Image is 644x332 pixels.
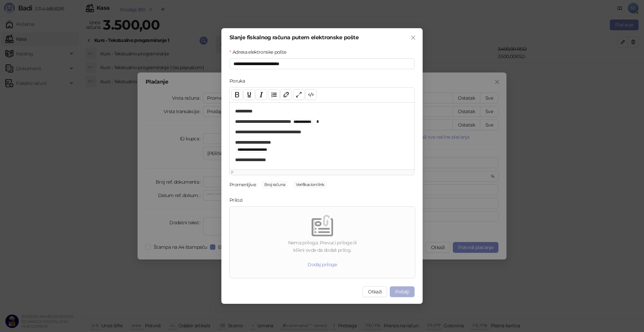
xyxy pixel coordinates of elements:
div: Slanje fiskalnog računa putem elektronske pošte [229,35,415,40]
button: Close [408,32,419,43]
button: Italic [256,89,267,100]
button: Link [280,89,292,100]
div: P [231,170,413,175]
button: Pošalji [390,286,415,297]
div: Nema priloga. Prevuci priloge ili klikni ovde da dodaš prilog. [232,239,412,254]
button: Full screen [293,89,305,100]
label: Adresa elektronske pošte [229,48,290,56]
label: Prilozi [229,196,247,204]
span: Broj računa [262,181,288,188]
button: Underline [244,89,255,100]
button: Code view [305,89,317,100]
button: Otkaži [363,286,387,297]
span: close [411,35,416,40]
input: Adresa elektronske pošte [229,58,415,69]
span: emptyNema priloga. Prevuci priloge iliklikni ovde da dodaš prilog.Dodaj priloge [232,209,412,275]
button: List [268,89,280,100]
button: Dodaj priloge [302,259,342,270]
button: Bold [231,89,243,100]
label: Poruka [229,77,249,85]
img: empty [312,215,333,236]
span: Zatvori [408,35,419,40]
div: Promenljive: [229,181,256,188]
span: Verifikacioni link [293,181,327,188]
